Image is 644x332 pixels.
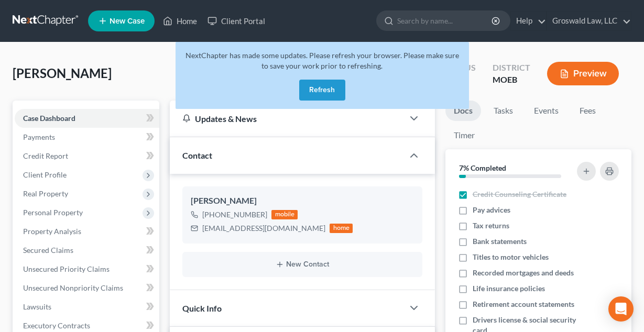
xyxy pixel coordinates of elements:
[191,195,413,207] div: [PERSON_NAME]
[15,222,159,241] a: Property Analysis
[182,113,390,124] div: Updates & News
[23,208,83,217] span: Personal Property
[23,114,75,123] span: Case Dashboard
[473,189,566,200] span: Credit Counseling Certificate
[571,101,605,121] a: Fees
[23,189,68,198] span: Real Property
[185,51,459,70] span: NextChapter has made some updates. Please refresh your browser. Please make sure to save your wor...
[191,260,413,269] button: New Contact
[202,12,270,30] a: Client Portal
[15,279,159,297] a: Unsecured Nonpriority Claims
[473,299,574,309] span: Retirement account statements
[23,283,123,292] span: Unsecured Nonpriority Claims
[330,224,353,233] div: home
[473,220,509,231] span: Tax returns
[608,296,634,322] div: Open Intercom Messenger
[445,125,483,146] a: Timer
[15,128,159,147] a: Payments
[473,236,527,247] span: Bank statements
[23,246,73,254] span: Secured Claims
[485,101,521,121] a: Tasks
[511,12,546,30] a: Help
[13,65,112,81] span: [PERSON_NAME]
[158,12,202,30] a: Home
[202,209,267,220] div: [PHONE_NUMBER]
[473,252,549,262] span: Titles to motor vehicles
[15,109,159,128] a: Case Dashboard
[23,132,55,141] span: Payments
[493,74,530,86] div: MOEB
[182,303,222,313] span: Quick Info
[15,147,159,165] a: Credit Report
[493,62,530,74] div: District
[547,62,619,85] button: Preview
[397,11,493,30] input: Search by name...
[23,151,68,160] span: Credit Report
[23,170,67,179] span: Client Profile
[23,227,81,236] span: Property Analysis
[15,297,159,316] a: Lawsuits
[299,80,345,101] button: Refresh
[547,12,631,30] a: Groswald Law, LLC
[202,223,325,234] div: [EMAIL_ADDRESS][DOMAIN_NAME]
[271,210,298,219] div: mobile
[15,241,159,260] a: Secured Claims
[473,283,545,294] span: Life insurance policies
[473,268,574,278] span: Recorded mortgages and deeds
[459,163,506,172] strong: 7% Completed
[526,101,567,121] a: Events
[15,260,159,279] a: Unsecured Priority Claims
[182,150,212,160] span: Contact
[23,321,90,330] span: Executory Contracts
[23,264,110,273] span: Unsecured Priority Claims
[473,205,510,215] span: Pay advices
[23,302,51,311] span: Lawsuits
[110,17,145,25] span: New Case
